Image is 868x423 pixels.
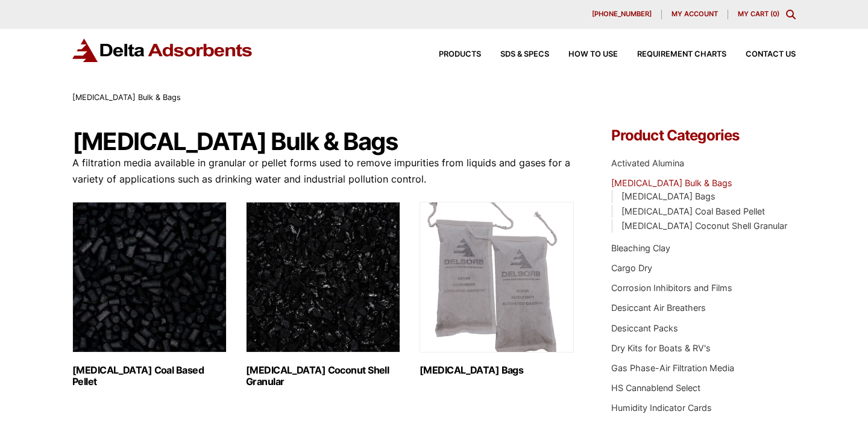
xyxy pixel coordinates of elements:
span: Products [439,51,481,58]
h2: [MEDICAL_DATA] Coconut Shell Granular [246,365,400,387]
a: Desiccant Packs [611,323,678,333]
div: Toggle Modal Content [786,10,796,19]
a: Bleaching Clay [611,243,670,253]
img: Delta Adsorbents [72,39,253,62]
a: Visit product category Activated Carbon Coconut Shell Granular [246,202,400,387]
a: Activated Alumina [611,158,684,168]
a: [MEDICAL_DATA] Coal Based Pellet [621,206,765,216]
p: A filtration media available in granular or pellet forms used to remove impurities from liquids a... [72,155,575,187]
span: 0 [773,10,777,18]
a: Desiccant Air Breathers [611,302,706,313]
a: Gas Phase-Air Filtration Media [611,363,734,373]
span: How to Use [568,51,618,58]
span: [PHONE_NUMBER] [592,11,652,17]
a: Humidity Indicator Cards [611,403,712,413]
a: My Cart (0) [738,10,779,18]
a: [MEDICAL_DATA] Bags [621,191,715,201]
span: Contact Us [746,51,796,58]
a: HS Cannablend Select [611,383,700,393]
span: My account [671,11,718,17]
a: Cargo Dry [611,263,652,273]
img: Activated Carbon Coal Based Pellet [72,202,227,352]
h2: [MEDICAL_DATA] Coal Based Pellet [72,365,227,387]
h1: [MEDICAL_DATA] Bulk & Bags [72,128,575,155]
a: SDS & SPECS [481,51,549,58]
h2: [MEDICAL_DATA] Bags [420,365,574,376]
span: Requirement Charts [637,51,726,58]
a: [MEDICAL_DATA] Bulk & Bags [611,178,732,188]
a: Requirement Charts [618,51,726,58]
a: Products [420,51,481,58]
a: Contact Us [726,51,796,58]
a: Dry Kits for Boats & RV's [611,343,711,353]
a: My account [662,10,728,19]
a: Corrosion Inhibitors and Films [611,283,732,293]
a: How to Use [549,51,618,58]
h4: Product Categories [611,128,796,143]
span: SDS & SPECS [500,51,549,58]
span: [MEDICAL_DATA] Bulk & Bags [72,93,181,102]
a: [PHONE_NUMBER] [582,10,662,19]
a: [MEDICAL_DATA] Coconut Shell Granular [621,221,787,231]
a: Visit product category Activated Carbon Bags [420,202,574,376]
img: Activated Carbon Bags [420,202,574,352]
a: Visit product category Activated Carbon Coal Based Pellet [72,202,227,387]
img: Activated Carbon Coconut Shell Granular [246,202,400,352]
